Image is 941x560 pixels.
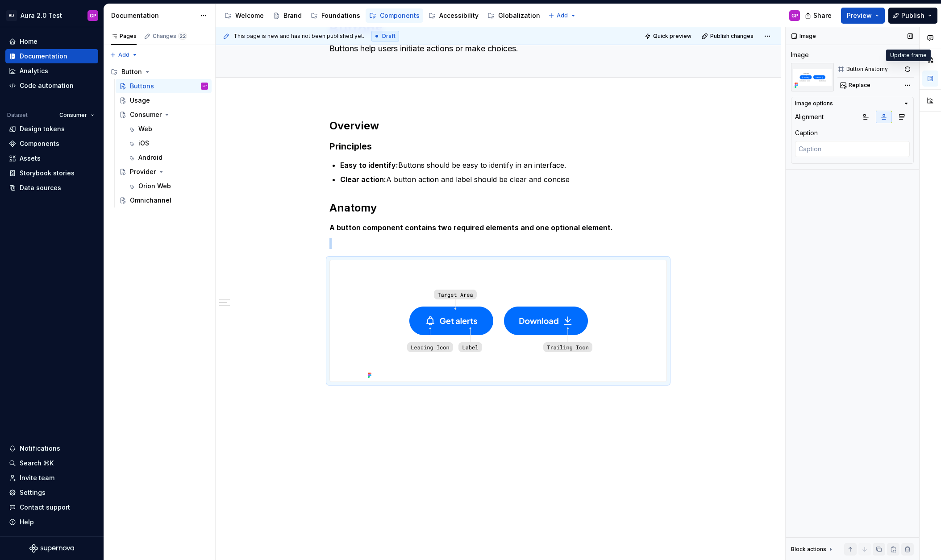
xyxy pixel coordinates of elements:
div: Button [107,65,212,79]
button: Preview [841,8,885,24]
button: Replace [837,79,874,91]
button: Search ⌘K [5,456,98,470]
strong: A button component contains two required elements and one optional element. [329,223,613,232]
span: Add [557,12,568,19]
div: Design tokens [20,124,65,133]
div: Documentation [20,52,67,61]
div: Web [138,124,152,133]
div: iOS [138,139,149,148]
span: Quick preview [653,33,691,40]
div: Code automation [20,81,74,90]
img: 4a29171c-2021-4e20-bef8-6116a843a7f2.png [791,63,834,91]
div: Consumer [130,110,162,119]
strong: Clear action: [340,175,386,184]
div: Orion Web [138,182,171,191]
div: Provider [130,167,156,176]
button: Help [5,515,98,529]
a: Foundations [307,8,364,23]
a: Documentation [5,49,98,63]
a: Storybook stories [5,166,98,180]
span: Share [813,11,832,20]
div: Omnichannel [130,196,171,205]
div: Page tree [107,65,212,207]
button: Add [107,49,141,61]
div: Android [138,153,162,162]
div: Data sources [20,183,61,192]
a: Design tokens [5,122,98,136]
button: Publish [888,8,937,24]
textarea: Buttons help users initiate actions or make choices. [328,41,665,56]
div: Aura 2.0 Test [21,11,62,20]
button: Consumer [55,109,98,121]
div: Usage [130,96,150,105]
p: A button action and label should be clear and concise [340,174,667,185]
div: Invite team [20,473,54,482]
a: Android [124,150,212,165]
img: 4a29171c-2021-4e20-bef8-6116a843a7f2.png [364,260,632,382]
div: Block actions [791,543,834,556]
button: ADAura 2.0 TestGP [2,6,102,25]
span: This page is new and has not been published yet. [233,33,364,40]
div: Changes [153,33,187,40]
div: Image [791,50,809,59]
div: Page tree [221,7,544,25]
a: Usage [116,93,212,108]
a: Assets [5,151,98,166]
span: Consumer [59,112,87,119]
div: Buttons [130,82,154,91]
div: Contact support [20,503,70,512]
a: Omnichannel [116,193,212,207]
a: Consumer [116,108,212,122]
span: Add [118,51,129,58]
div: Globalization [498,11,540,20]
a: Invite team [5,471,98,485]
div: Welcome [235,11,264,20]
div: Notifications [20,444,60,453]
div: Alignment [795,112,824,121]
div: Button Anatomy [846,66,888,73]
h3: Principles [329,140,667,153]
div: GP [203,82,207,91]
div: Accessibility [439,11,479,20]
a: Data sources [5,181,98,195]
a: Analytics [5,64,98,78]
div: Block actions [791,546,826,553]
button: Contact support [5,500,98,514]
a: Settings [5,485,98,500]
div: Storybook stories [20,169,75,178]
a: Globalization [484,8,544,23]
a: Code automation [5,79,98,93]
div: Components [20,139,59,148]
div: Components [380,11,420,20]
a: Home [5,34,98,49]
button: Quick preview [642,30,695,42]
h2: Anatomy [329,201,667,215]
div: Pages [111,33,137,40]
svg: Supernova Logo [29,544,74,553]
div: Home [20,37,37,46]
div: Foundations [321,11,360,20]
span: 22 [178,33,187,40]
strong: Easy to identify: [340,161,398,170]
a: Components [5,137,98,151]
span: Publish changes [710,33,754,40]
a: Accessibility [425,8,482,23]
button: Publish changes [699,30,758,42]
div: Button [121,67,142,76]
button: Share [800,8,837,24]
span: Publish [901,11,924,20]
div: Help [20,518,34,527]
div: Analytics [20,66,48,75]
a: Provider [116,165,212,179]
div: AD [6,10,17,21]
div: Assets [20,154,41,163]
div: Brand [283,11,302,20]
div: Update frame [886,50,931,61]
a: Brand [269,8,305,23]
div: GP [791,12,798,19]
a: Welcome [221,8,267,23]
span: Preview [847,11,872,20]
p: Buttons should be easy to identify in an interface. [340,160,667,170]
a: Components [366,8,423,23]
